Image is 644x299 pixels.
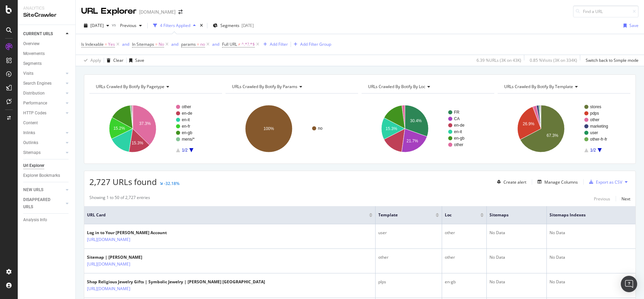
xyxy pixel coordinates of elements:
[23,90,64,97] a: Distribution
[454,136,465,141] text: en-gb
[378,254,439,260] div: other
[629,23,639,28] div: Save
[199,22,204,29] div: times
[182,124,190,129] text: en-fr
[586,176,622,187] button: Export as CSV
[23,139,64,146] a: Outlinks
[23,162,71,169] a: Url Explorer
[81,20,112,31] button: [DATE]
[547,133,558,138] text: 67.3%
[182,137,195,142] text: mens/*
[573,5,639,17] input: Find a URL
[23,172,71,179] a: Explorer Bookmarks
[590,104,601,109] text: stores
[23,40,71,47] a: Overview
[503,179,526,185] div: Create alert
[87,254,160,260] div: Sitemap | [PERSON_NAME]
[23,90,45,97] div: Distribution
[445,279,484,285] div: en-gb
[182,104,191,109] text: other
[590,117,599,122] text: other
[590,137,607,142] text: other-fr-fr
[378,212,425,218] span: template
[23,216,71,224] a: Analysis Info
[171,41,178,47] button: and
[489,279,544,285] div: No Data
[368,84,425,89] span: URLs Crawled By Botify By loc
[23,70,64,77] a: Visits
[535,178,578,186] button: Manage Columns
[89,99,222,158] svg: A chart.
[454,129,462,134] text: en-it
[23,196,64,211] a: DISAPPEARED URLS
[96,84,164,89] span: URLs Crawled By Botify By pagetype
[454,116,460,121] text: CA
[594,196,610,202] div: Previous
[139,121,151,126] text: 37.3%
[489,254,544,260] div: No Data
[23,149,41,156] div: Sitemaps
[362,99,494,158] svg: A chart.
[23,40,40,47] div: Overview
[87,236,130,243] a: [URL][DOMAIN_NAME]
[81,41,104,47] span: Is Indexable
[23,80,52,87] div: Search Engines
[160,23,190,28] div: 4 Filters Applied
[291,40,331,48] button: Add Filter Group
[81,55,101,66] button: Apply
[222,41,237,47] span: Full URL
[407,139,418,143] text: 21.7%
[89,195,150,203] div: Showing 1 to 50 of 2,727 entries
[498,99,630,158] div: A chart.
[261,40,288,48] button: Add Filter
[489,212,533,218] span: Sitemaps
[122,41,129,47] div: and
[105,41,107,47] span: =
[544,179,578,185] div: Manage Columns
[445,212,470,218] span: loc
[23,30,64,38] a: CURRENT URLS
[454,123,465,128] text: en-de
[182,130,192,135] text: en-gb
[87,230,167,236] div: Log in to Your [PERSON_NAME] Account
[87,212,367,218] span: URL Card
[90,23,104,28] span: 2025 Sep. 21st
[23,70,33,77] div: Visits
[530,57,577,63] div: 0.85 % Visits ( 3K on 334K )
[135,57,144,63] div: Save
[300,41,331,47] div: Add Filter Group
[23,50,45,57] div: Movements
[23,162,44,169] div: Url Explorer
[590,130,598,135] text: user
[590,124,608,129] text: marketing
[367,81,488,92] h4: URLs Crawled By Botify By loc
[264,126,274,131] text: 100%
[23,110,64,117] a: HTTP Codes
[212,41,219,47] button: and
[23,129,64,137] a: Inlinks
[212,41,219,47] div: and
[477,57,521,63] div: 6.39 % URLs ( 3K on 43K )
[590,148,596,153] text: 1/2
[178,10,182,14] div: arrow-right-arrow-left
[385,126,397,131] text: 15.3%
[108,40,115,49] span: Yes
[590,111,599,116] text: pdps
[23,60,71,67] a: Segments
[94,81,216,92] h4: URLs Crawled By Botify By pagetype
[87,279,265,285] div: Shop Religious Jewelry Gifts | Symbolic Jewelry | [PERSON_NAME] [GEOGRAPHIC_DATA]
[454,110,459,115] text: FR
[621,276,637,292] div: Open Intercom Messenger
[81,5,136,17] div: URL Explorer
[23,119,38,127] div: Content
[23,119,71,127] a: Content
[550,254,633,260] div: No Data
[200,40,205,49] span: no
[454,142,463,147] text: other
[113,126,125,131] text: 15.2%
[23,139,38,146] div: Outlinks
[378,279,439,285] div: plps
[132,41,154,47] span: In Sitemaps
